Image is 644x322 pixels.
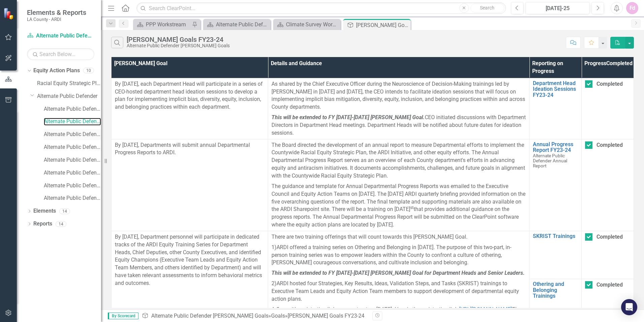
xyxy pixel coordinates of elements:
a: Alternate Public Defender [37,92,101,100]
td: Double-Click to Edit [268,78,529,139]
img: ClearPoint Strategy [3,8,15,20]
a: Alternate Public Defender Climate Survey [44,105,101,113]
a: Alternate Public Defender GARE [44,156,101,164]
a: Alternate Public Defender [PERSON_NAME] Goals FY24-25 [44,169,101,177]
a: Racial Equity Strategic Plan [37,80,101,87]
div: » » [142,312,367,320]
a: Alternate Public Defender [PERSON_NAME] Goals [27,32,94,40]
p: There are two training offerings that will count towards this [PERSON_NAME] Goal. [271,233,526,242]
a: Annual Progress Report FY23-24 [533,141,578,153]
div: Climate Survey Workstream [286,20,339,29]
input: Search Below... [27,48,94,60]
div: Alternate Public Defender [PERSON_NAME] Goals [127,43,230,48]
div: 14 [56,221,66,227]
a: Alternate Public Defender PPP [44,143,101,151]
a: PPP Workstream [135,20,190,29]
div: [DATE]-25 [528,4,587,12]
td: Double-Click to Edit [111,78,268,139]
a: Alternate Public Defender [PERSON_NAME] Goals [151,313,268,319]
p: 2) ARDI hosted four Strategies, Key Results, Ideas, Validation Steps, and Tasks (SKRIST) training... [271,278,526,304]
em: This will be extended to FY [DATE]-[DATE] [PERSON_NAME] Goal for Department Heads and Senior Lead... [271,270,525,276]
p: As shared by the Chief Executive Officer during the Neuroscience of Decision-Making trainings led... [271,80,526,112]
em: This will be extended to FY [DATE]-[DATE] [PERSON_NAME] Goal. [271,114,425,120]
small: LA County - ARDI [27,17,86,22]
td: Double-Click to Edit [582,78,634,139]
button: [DATE]-25 [525,2,590,14]
span: Search [480,5,494,10]
div: PPP Workstream [146,20,190,29]
a: Alternate Public Defender Welcome Page [205,20,269,29]
td: Double-Click to Edit Right Click for Context Menu [529,231,582,279]
a: Climate Survey Workstream [275,20,339,29]
td: Double-Click to Edit [582,231,634,279]
a: Alternate Public Defender Annual Report [44,131,101,138]
p: CEO initiated discussions with Department Directors in Department Head meetings. Department Heads... [271,112,526,137]
a: [URL][DOMAIN_NAME] [459,306,512,313]
a: Alternate Public Defender RESP [44,194,101,202]
p: 1) ARDI offered a training series on Othering and Belonging in [DATE]. The purpose of this two-pa... [271,242,526,268]
p: The guidance and template for Annual Departmental Progress Reports was emailed to the Executive C... [271,181,526,229]
a: SKRIST Trainings [533,233,578,239]
input: Search ClearPoint... [136,2,506,14]
td: Double-Click to Edit [111,139,268,231]
div: 10 [83,68,94,74]
a: Elements [33,207,56,215]
p: By [DATE], Department personnel will participate in dedicated tracks of the ARDI Equity Training ... [115,233,264,287]
a: Alternate Public Defender [PERSON_NAME] Goals [44,118,101,126]
a: Reports [33,220,52,228]
div: [PERSON_NAME] Goals FY23-24 [127,36,230,43]
div: [PERSON_NAME] Goals FY23-24 [288,313,364,319]
a: Othering and Belonging Trainings [533,281,578,299]
td: Double-Click to Edit [582,139,634,231]
a: Department Head Ideation Sessions FY23-24 [533,80,578,98]
p: By [DATE], Departments will submit annual Departmental Progress Reports to ARDI. [115,141,264,157]
p: By [DATE], each Department Head will participate in a series of CEO-hosted department head ideati... [115,80,264,111]
span: Elements & Reports [27,8,86,17]
td: Double-Click to Edit Right Click for Context Menu [529,78,582,139]
td: Double-Click to Edit [268,139,529,231]
a: Goals [271,313,285,319]
span: By Scorecard [108,313,138,319]
button: Search [471,3,504,13]
button: Fd [626,2,638,14]
td: Double-Click to Edit Right Click for Context Menu [529,139,582,231]
sup: st [410,205,414,210]
div: Alternate Public Defender Welcome Page [216,20,269,29]
p: The Board directed the development of an annual report to measure Departmental efforts to impleme... [271,141,526,181]
span: Alternate Public Defender Annual Report [533,153,567,168]
div: Open Intercom Messenger [621,299,637,315]
div: 14 [59,208,70,214]
a: Equity Action Plans [33,67,80,75]
div: [PERSON_NAME] Goals FY23-24 [356,21,409,29]
a: Alternate Public Defender Annual Report FY24-25 [44,182,101,190]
